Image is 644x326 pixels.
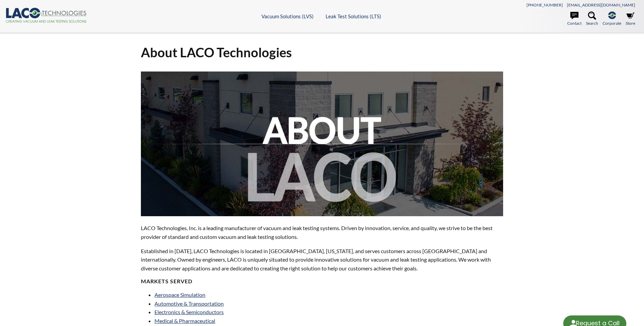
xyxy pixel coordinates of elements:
[141,72,503,216] img: about-laco.jpg
[567,2,635,7] a: [EMAIL_ADDRESS][DOMAIN_NAME]
[567,12,582,26] a: Contact
[527,2,563,7] a: [PHONE_NUMBER]
[626,12,635,26] a: Store
[154,309,224,315] a: Electronics & Semiconductors
[154,300,224,307] a: Automotive & Transportation
[154,291,205,298] a: Aerospace Simulation
[261,13,314,19] a: Vacuum Solutions (LVS)
[141,224,503,241] p: LACO Technologies, Inc. is a leading manufacturer of vacuum and leak testing systems. Driven by i...
[141,44,503,61] h1: About LACO Technologies
[603,20,621,26] span: Corporate
[141,247,503,273] p: Established in [DATE], LACO Technologies is located in [GEOGRAPHIC_DATA], [US_STATE], and serves ...
[586,12,598,26] a: Search
[141,278,192,284] strong: MARKETS SERVED
[154,318,215,324] a: Medical & Pharmaceutical
[326,13,381,19] a: Leak Test Solutions (LTS)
